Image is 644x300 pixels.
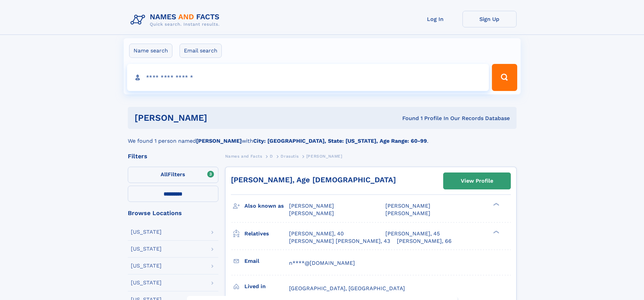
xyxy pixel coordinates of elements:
[131,246,162,252] div: [US_STATE]
[492,64,517,91] button: Search Button
[253,138,427,144] b: City: [GEOGRAPHIC_DATA], State: [US_STATE], Age Range: 60-99
[289,230,344,237] a: [PERSON_NAME], 40
[385,210,430,216] span: [PERSON_NAME]
[225,152,262,160] a: Names and Facts
[492,202,500,207] div: ❯
[289,210,334,216] span: [PERSON_NAME]
[385,230,440,237] a: [PERSON_NAME], 45
[128,153,218,159] div: Filters
[128,11,225,29] img: Logo Names and Facts
[131,280,162,285] div: [US_STATE]
[128,129,517,145] div: We found 1 person named with .
[397,237,452,245] a: [PERSON_NAME], 66
[244,281,289,292] h3: Lived in
[135,114,305,122] h1: [PERSON_NAME]
[128,167,218,183] label: Filters
[305,115,510,122] div: Found 1 Profile In Our Records Database
[444,173,510,189] a: View Profile
[244,255,289,267] h3: Email
[270,152,273,160] a: D
[289,285,405,292] span: [GEOGRAPHIC_DATA], [GEOGRAPHIC_DATA]
[231,176,396,184] a: [PERSON_NAME], Age [DEMOGRAPHIC_DATA]
[131,229,162,235] div: [US_STATE]
[180,44,222,58] label: Email search
[127,64,489,91] input: search input
[244,200,289,212] h3: Also known as
[131,263,162,269] div: [US_STATE]
[128,210,218,216] div: Browse Locations
[492,230,500,234] div: ❯
[244,228,289,239] h3: Relatives
[270,154,273,159] span: D
[289,237,390,245] a: [PERSON_NAME] [PERSON_NAME], 43
[408,11,462,27] a: Log In
[385,203,430,209] span: [PERSON_NAME]
[129,44,172,58] label: Name search
[281,154,299,159] span: Drasutis
[462,11,517,27] a: Sign Up
[289,203,334,209] span: [PERSON_NAME]
[196,138,242,144] b: [PERSON_NAME]
[306,154,342,159] span: [PERSON_NAME]
[161,171,168,178] span: All
[281,152,299,160] a: Drasutis
[461,173,493,189] div: View Profile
